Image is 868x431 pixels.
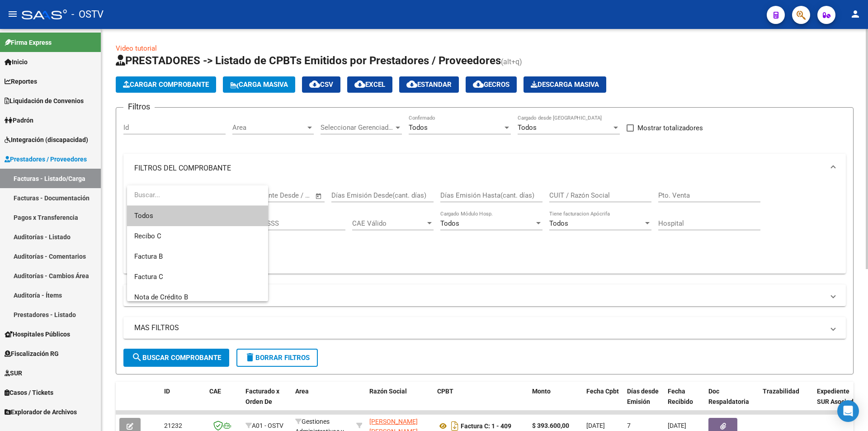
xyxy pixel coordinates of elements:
input: dropdown search [127,185,268,205]
span: Factura B [134,252,163,260]
span: Factura C [134,273,163,281]
span: Todos [134,206,261,226]
div: Open Intercom Messenger [837,400,859,422]
span: Nota de Crédito B [134,293,188,301]
span: Recibo C [134,232,161,240]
